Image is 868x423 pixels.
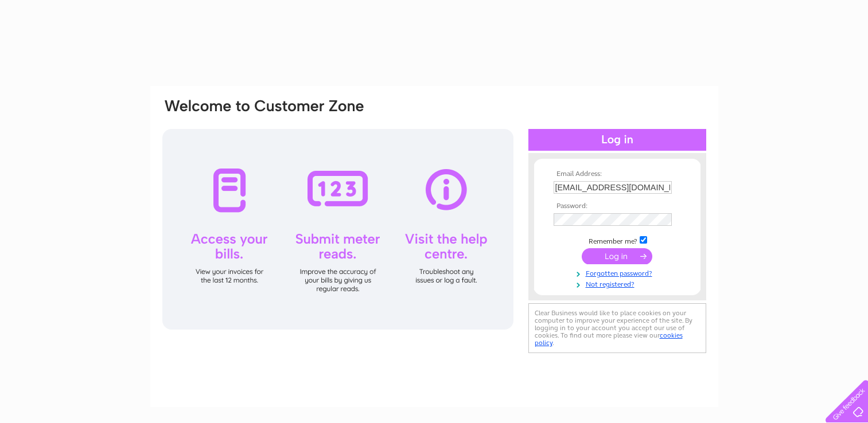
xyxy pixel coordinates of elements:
input: Submit [582,248,652,264]
div: Clear Business would like to place cookies on your computer to improve your experience of the sit... [528,303,706,353]
th: Password: [551,202,684,210]
a: Not registered? [554,278,684,289]
th: Email Address: [551,170,684,178]
a: Forgotten password? [554,267,684,278]
td: Remember me? [551,234,684,246]
a: cookies policy [535,331,683,347]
